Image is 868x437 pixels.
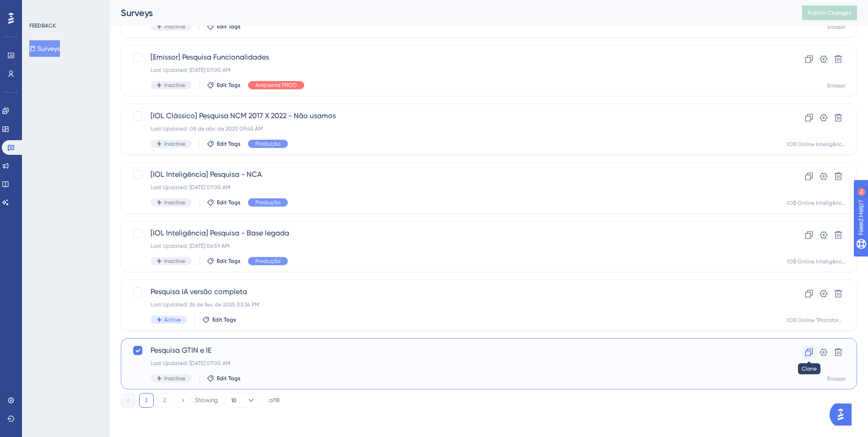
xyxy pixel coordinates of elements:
[164,23,185,30] span: Inactive
[151,184,754,191] div: Last Updated: [DATE] 07:00 AM
[164,257,185,265] span: Inactive
[151,345,754,356] span: Pesquisa GTIN e IE
[151,125,754,132] div: Last Updated: 08 de abr. de 2025 09:45 AM
[808,9,852,16] span: Publish Changes
[787,141,846,148] div: IOB Online Inteligência
[212,316,236,323] span: Edit Tags
[269,396,280,404] div: of 18
[207,140,241,147] button: Edit Tags
[151,228,754,239] span: [IOL Inteligência] Pesquisa - Base legada
[255,140,280,147] span: Produção
[827,23,846,31] div: Emissor
[29,40,60,57] button: Surveys
[255,257,280,265] span: Produção
[139,393,154,408] button: 1
[231,397,237,404] span: 10
[164,316,181,323] span: Active
[217,199,241,206] span: Edit Tags
[151,360,754,367] div: Last Updated: [DATE] 07:00 AM
[802,5,857,20] button: Publish Changes
[22,2,57,13] span: Need Help?
[151,52,754,63] span: [Emissor] Pesquisa Funcionalidades
[121,6,779,19] div: Surveys
[217,375,241,382] span: Edit Tags
[62,5,68,12] div: 9+
[164,375,185,382] span: Inactive
[164,82,185,89] span: Inactive
[217,140,241,147] span: Edit Tags
[830,401,857,428] iframe: UserGuiding AI Assistant Launcher
[207,199,241,206] button: Edit Tags
[151,66,754,74] div: Last Updated: [DATE] 07:00 AM
[217,82,241,89] span: Edit Tags
[195,396,218,404] div: Showing
[151,286,754,297] span: Pesquisa IA versão completa
[207,257,241,265] button: Edit Tags
[787,258,846,265] div: IOB Online Inteligência
[787,199,846,207] div: IOB Online Inteligência
[151,242,754,250] div: Last Updated: [DATE] 06:59 AM
[255,82,297,89] span: Ambiente PROD
[207,82,241,89] button: Edit Tags
[151,301,754,308] div: Last Updated: 26 de fev. de 2025 03:34 PM
[164,199,185,206] span: Inactive
[225,393,262,408] button: 10
[255,199,280,206] span: Produção
[827,375,846,382] div: Emissor
[207,23,241,30] button: Edit Tags
[29,22,56,29] div: FEEDBACK
[217,257,241,265] span: Edit Tags
[827,82,846,89] div: Emissor
[217,23,241,30] span: Edit Tags
[202,316,236,323] button: Edit Tags
[151,110,754,121] span: [IOL Clássico] Pesquisa NCM 2017 X 2022 - Não usamos
[787,317,846,324] div: IOB Online "Plataforma"
[151,169,754,180] span: [IOL Inteligência] Pesquisa - NCA
[157,393,172,408] button: 2
[207,375,241,382] button: Edit Tags
[164,140,185,147] span: Inactive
